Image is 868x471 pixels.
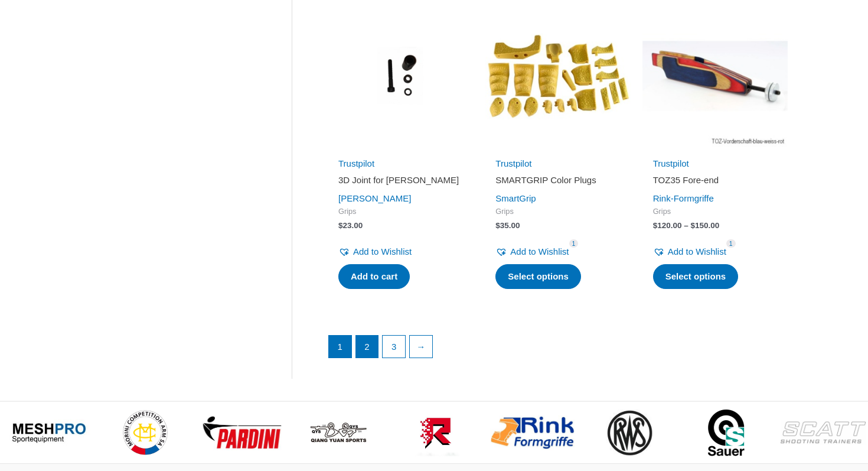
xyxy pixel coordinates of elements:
[353,246,412,256] span: Add to Wishlist
[653,264,739,289] a: Select options for “TOZ35 Fore-end”
[338,158,374,168] a: Trustpilot
[691,221,720,230] bdi: 150.00
[383,336,405,358] a: Page 3
[338,193,411,203] a: [PERSON_NAME]
[726,239,736,248] span: 1
[653,221,682,230] bdi: 120.00
[328,335,788,365] nav: Product Pagination
[653,207,777,217] span: Grips
[642,3,788,148] img: TOZ35 Fore-end
[485,3,630,148] img: SMARTGRIP Color Plugs
[338,174,462,190] a: 3D Joint for [PERSON_NAME]
[329,336,351,358] span: Page 1
[338,221,343,230] span: $
[338,207,462,217] span: Grips
[338,264,410,289] a: Add to cart: “3D Joint for Walther Grip”
[653,174,777,190] a: TOZ35 Fore-end
[495,264,581,289] a: Select options for “SMARTGRIP Color Plugs”
[338,243,412,260] a: Add to Wishlist
[653,221,658,230] span: $
[495,221,520,230] bdi: 35.00
[495,221,500,230] span: $
[510,246,569,256] span: Add to Wishlist
[495,158,531,168] a: Trustpilot
[668,246,726,256] span: Add to Wishlist
[495,193,536,203] a: SmartGrip
[653,243,726,260] a: Add to Wishlist
[569,239,579,248] span: 1
[684,221,688,230] span: –
[653,193,714,203] a: Rink-Formgriffe
[495,174,619,186] h2: SMARTGRIP Color Plugs
[691,221,696,230] span: $
[338,174,462,186] h2: 3D Joint for [PERSON_NAME]
[495,207,619,217] span: Grips
[328,3,473,148] img: 3D Joint
[410,336,432,358] a: →
[653,174,777,186] h2: TOZ35 Fore-end
[495,243,569,260] a: Add to Wishlist
[653,158,689,168] a: Trustpilot
[356,336,378,358] a: Page 2
[495,174,619,190] a: SMARTGRIP Color Plugs
[338,221,363,230] bdi: 23.00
